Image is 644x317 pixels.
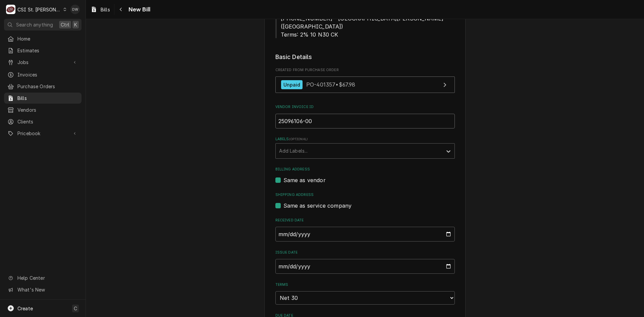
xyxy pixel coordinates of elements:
span: Clients [17,118,78,125]
span: Create [17,306,33,311]
span: ( optional ) [289,137,308,141]
div: CSI St. Louis's Avatar [6,5,15,14]
span: Ctrl [61,21,69,28]
label: Received Date [275,218,455,223]
a: Invoices [4,69,82,80]
span: C [74,305,77,312]
label: Billing Address [275,167,455,172]
div: Unpaid [281,80,303,89]
div: Received Date [275,218,455,242]
input: yyyy-mm-dd [275,259,455,274]
div: Vendor Invoice ID [275,104,455,128]
a: Clients [4,116,82,127]
label: Same as service company [283,202,352,210]
a: Go to What's New [4,284,82,295]
span: Invoices [17,71,78,78]
label: Same as vendor [283,176,326,184]
div: Dyane Weber's Avatar [70,5,80,14]
span: K [74,21,77,28]
div: DW [70,5,80,14]
span: Vendors [17,106,78,113]
div: Shipping Address [275,192,455,209]
a: Go to Pricebook [4,128,82,139]
a: Bills [88,4,113,15]
button: Navigate back [116,4,126,15]
div: Billing Address [275,167,455,184]
label: Vendor Invoice ID [275,104,455,110]
a: View Purchase Order [275,76,455,93]
div: Issue Date [275,250,455,274]
span: What's New [17,286,77,293]
span: Bills [17,95,78,102]
legend: Basic Details [275,53,455,61]
label: Shipping Address [275,192,455,198]
div: CSI St. [PERSON_NAME] [17,6,61,13]
span: Search anything [16,21,53,28]
div: Created From Purchase Order [275,67,455,96]
span: Home [17,35,78,42]
span: Created From Purchase Order [275,67,455,73]
span: Help Center [17,274,77,281]
span: Purchase Orders [17,83,78,90]
a: Bills [4,93,82,104]
label: Labels [275,137,455,142]
button: Search anythingCtrlK [4,19,82,31]
div: Terms [275,282,455,305]
span: Estimates [17,47,78,54]
a: Go to Jobs [4,57,82,68]
a: Go to Help Center [4,272,82,283]
label: Terms [275,282,455,287]
div: Labels [275,137,455,158]
span: Bills [101,6,110,13]
a: Estimates [4,45,82,56]
span: Pricebook [17,130,68,137]
input: yyyy-mm-dd [275,227,455,242]
span: PO-401357 • $67.98 [306,81,356,88]
span: New Bill [126,5,150,14]
div: C [6,5,15,14]
a: Home [4,33,82,44]
a: Vendors [4,104,82,115]
span: Jobs [17,59,68,66]
label: Issue Date [275,250,455,255]
a: Purchase Orders [4,81,82,92]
